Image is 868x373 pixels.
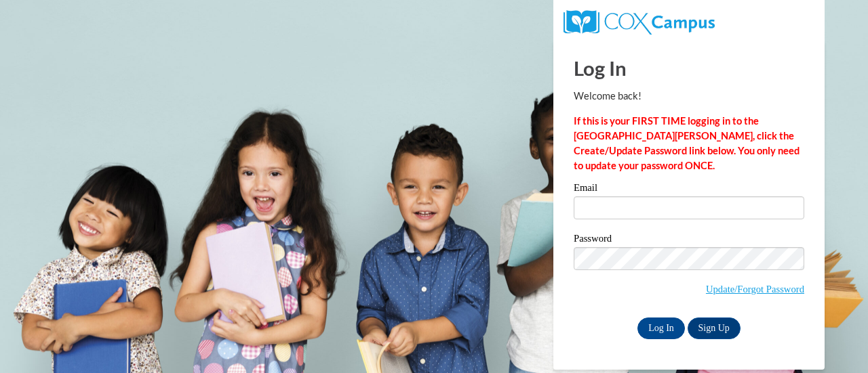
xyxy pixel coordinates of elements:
strong: If this is your FIRST TIME logging in to the [GEOGRAPHIC_DATA][PERSON_NAME], click the Create/Upd... [574,115,800,171]
label: Password [574,234,804,247]
a: Sign Up [688,317,741,339]
h1: Log In [574,54,804,82]
a: COX Campus [564,16,715,27]
img: COX Campus [564,10,715,35]
label: Email [574,183,804,196]
a: Update/Forgot Password [706,284,804,294]
input: Log In [637,317,685,339]
p: Welcome back! [574,89,804,104]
